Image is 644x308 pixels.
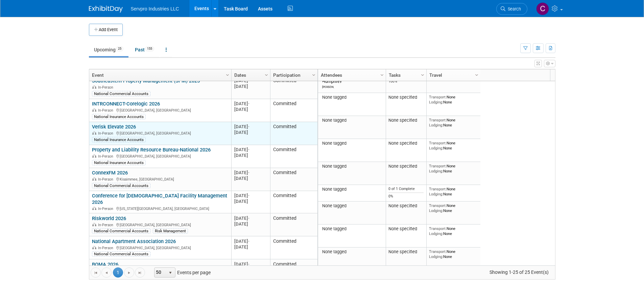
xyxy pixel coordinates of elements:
[310,69,317,79] a: Column Settings
[263,69,270,79] a: Column Settings
[92,176,228,182] div: Kissimmee, [GEOGRAPHIC_DATA]
[91,267,101,278] a: Go to the first page
[234,193,267,198] div: [DATE]
[234,261,267,267] div: [DATE]
[311,72,316,78] span: Column Settings
[320,118,383,123] div: None tagged
[98,85,115,90] span: In-Person
[429,203,478,213] div: None None
[270,168,317,191] td: Committed
[113,267,123,278] span: 1
[98,207,115,211] span: In-Person
[429,141,478,150] div: None None
[270,259,317,282] td: Committed
[92,91,150,96] div: National Commercial Accounts
[429,141,447,145] span: Transport:
[389,69,422,81] a: Tasks
[429,95,478,104] div: None None
[270,213,317,236] td: Committed
[264,72,269,78] span: Column Settings
[429,226,447,231] span: Transport:
[234,198,267,204] div: [DATE]
[429,169,443,173] span: Lodging:
[429,208,443,213] span: Lodging:
[388,203,424,209] div: None specified
[92,154,96,158] img: In-Person Event
[124,267,134,278] a: Go to the next page
[429,231,443,236] span: Lodging:
[92,153,228,159] div: [GEOGRAPHIC_DATA], [GEOGRAPHIC_DATA]
[225,72,230,78] span: Column Settings
[92,160,146,165] div: National Insurance Accounts
[273,69,313,81] a: Participation
[536,2,549,15] img: Chris Chassagneux
[89,24,123,36] button: Add Event
[248,101,249,106] span: -
[234,101,267,106] div: [DATE]
[270,191,317,214] td: Committed
[154,268,166,277] span: 50
[92,78,200,84] a: Southeastern Property Management (SPM) 2025
[145,267,217,278] span: Events per page
[322,84,334,89] div: Jason Humphrey
[92,147,211,153] a: Property and Liability Resource Bureau-National 2026
[145,46,154,51] span: 155
[429,100,443,104] span: Lodging:
[92,131,96,135] img: In-Person Event
[505,6,521,11] span: Search
[248,147,249,152] span: -
[320,187,383,192] div: None tagged
[320,95,383,100] div: None tagged
[89,43,128,56] a: Upcoming25
[92,85,96,89] img: In-Person Event
[429,249,478,259] div: None None
[92,207,96,210] img: In-Person Event
[234,221,267,227] div: [DATE]
[92,246,96,249] img: In-Person Event
[429,249,447,254] span: Transport:
[93,270,98,276] span: Go to the first page
[130,43,159,56] a: Past155
[98,131,115,136] span: In-Person
[234,244,267,250] div: [DATE]
[429,164,478,173] div: None None
[92,193,227,205] a: Conference for [DEMOGRAPHIC_DATA] Facility Management 2026
[419,69,426,79] a: Column Settings
[270,99,317,122] td: Committed
[429,254,443,259] span: Lodging:
[270,76,317,99] td: Committed
[224,69,231,79] a: Column Settings
[429,187,478,196] div: None None
[248,193,249,198] span: -
[429,118,447,122] span: Transport:
[234,147,267,152] div: [DATE]
[270,236,317,259] td: Committed
[388,226,424,232] div: None specified
[92,108,96,112] img: In-Person Event
[234,106,267,112] div: [DATE]
[153,228,188,234] div: Risk Management
[378,69,386,79] a: Column Settings
[248,170,249,175] span: -
[92,228,150,234] div: National Commercial Accounts
[388,194,424,199] div: 0%
[98,246,115,250] span: In-Person
[92,170,128,176] a: ConnexFM 2026
[234,152,267,158] div: [DATE]
[429,123,443,127] span: Lodging:
[270,122,317,145] td: Committed
[429,95,447,99] span: Transport:
[483,267,555,277] span: Showing 1-25 of 25 Event(s)
[92,183,150,188] div: National Commercial Accounts
[420,72,425,78] span: Column Settings
[234,170,267,175] div: [DATE]
[429,164,447,168] span: Transport:
[92,107,228,113] div: [GEOGRAPHIC_DATA], [GEOGRAPHIC_DATA]
[429,77,443,81] span: Lodging:
[248,216,249,221] span: -
[429,192,443,196] span: Lodging:
[320,141,383,146] div: None tagged
[429,187,447,191] span: Transport:
[92,245,228,251] div: [GEOGRAPHIC_DATA], [GEOGRAPHIC_DATA]
[388,164,424,169] div: None specified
